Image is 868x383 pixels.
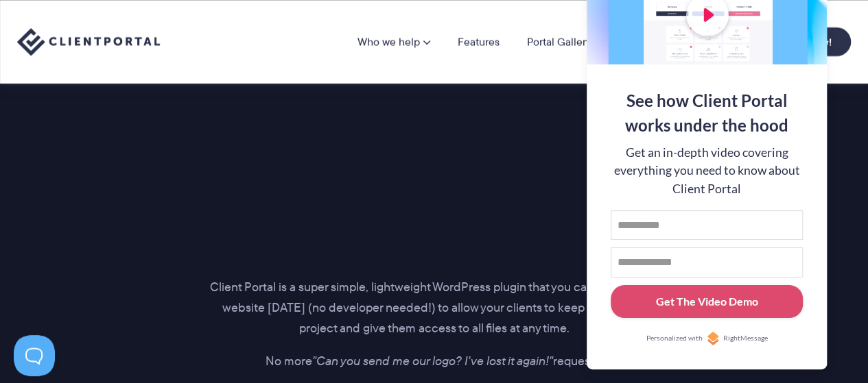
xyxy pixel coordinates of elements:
[357,36,430,47] a: Who we help
[656,293,758,310] div: Get The Video Demo
[611,332,803,345] a: Personalized withRightMessage
[611,285,803,319] button: Get The Video Demo
[723,333,768,344] span: RightMessage
[611,144,803,198] div: Get an in-depth video covering everything you need to know about Client Portal
[210,351,659,372] p: No more requests.
[611,88,803,138] div: See how Client Portal works under the hood
[312,352,553,370] i: "Can you send me our logo? I've lost it again!"
[646,333,702,344] span: Personalized with
[210,277,659,339] p: Client Portal is a super simple, lightweight WordPress plugin that you can use on your website [D...
[706,332,720,345] img: Personalized with RightMessage
[527,36,591,47] a: Portal Gallery
[458,36,500,47] a: Features
[14,335,55,376] iframe: Toggle Customer Support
